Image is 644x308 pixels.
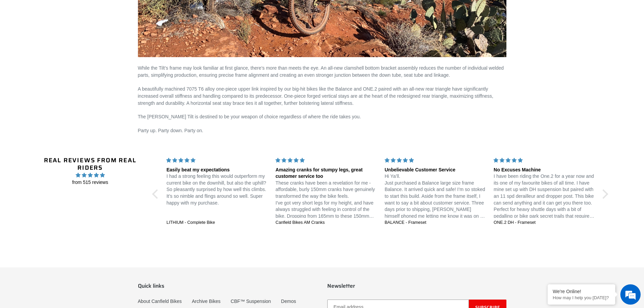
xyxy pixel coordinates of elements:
[166,157,267,164] div: 5 stars
[138,128,204,133] span: Party up. Party down. Party on.
[385,167,486,173] div: Unbelievable Customer Service
[138,86,494,106] span: A beautifully machined 7075 T6 alloy one-piece upper link inspired by our big-hit bikes like the ...
[7,37,18,47] div: Navigation go back
[166,167,267,173] div: Easily beat my expectations
[385,220,486,226] a: BALANCE - Frameset
[138,283,317,289] p: Quick links
[32,157,148,171] h2: Real Reviews from Real Riders
[281,299,296,304] a: Demos
[3,185,129,208] textarea: Type your message and hit 'Enter'
[494,173,595,219] p: I have been riding the One.2 for a year now and its one of my favourite bikes of all time. I have...
[32,179,148,186] span: from 515 reviews
[138,114,361,119] span: The [PERSON_NAME] Tilt is destined to be your weapon of choice regardless of where the ride takes...
[276,167,377,180] div: Amazing cranks for stumpy legs, great customer service too
[32,171,148,179] span: 4.96 stars
[138,65,504,78] span: While the Tilt’s frame may look familiar at first glance, there’s more than meets the eye. An all...
[138,299,182,304] a: About Canfield Bikes
[192,299,220,304] a: Archive Bikes
[276,180,377,220] p: These cranks have been a revelation for me - affordable, burly 150mm cranks have genuinely transf...
[327,283,506,289] p: Newsletter
[494,220,595,226] a: ONE.2 DH - Frameset
[22,34,39,51] img: d_696896380_company_1647369064580_696896380
[494,167,595,173] div: No Excuses Machine
[39,85,93,153] span: We're online!
[385,173,486,219] p: Hi Ya’ll. Just purchased a Balance large size frame Balance. It arrived quick and safe! I’m so st...
[276,157,377,164] div: 5 stars
[45,38,124,47] div: Chat with us now
[385,157,486,164] div: 5 stars
[111,3,127,20] div: Minimize live chat window
[166,220,267,226] a: LITHIUM - Complete Bike
[166,173,267,206] p: I had a strong feeling this would outperform my current bike on the downhill, but also the uphill...
[494,157,595,164] div: 5 stars
[553,289,610,294] div: We're Online!
[231,299,271,304] a: CBF™ Suspension
[276,220,377,226] a: Canfield Bikes AM Cranks
[553,295,610,300] p: How may I help you today?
